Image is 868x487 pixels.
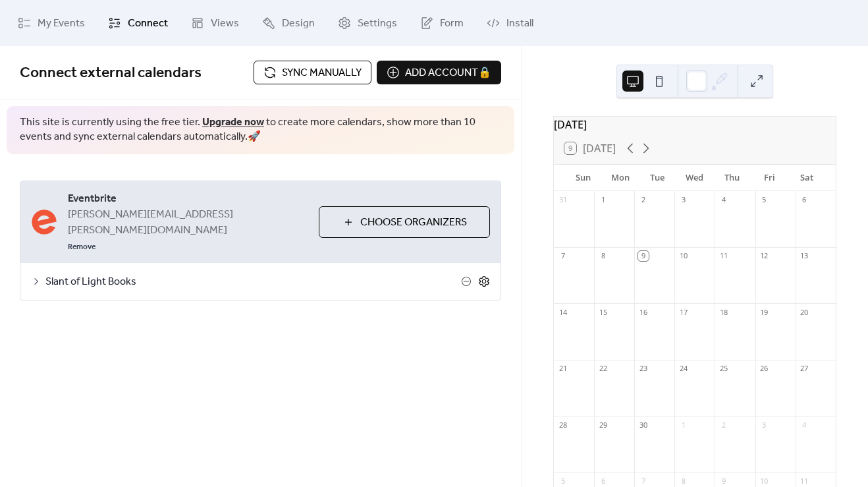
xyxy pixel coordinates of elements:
div: Wed [676,165,714,191]
div: 27 [800,364,809,374]
span: Remove [68,242,95,252]
div: 14 [558,307,568,317]
span: Slant of Light Books [45,274,461,290]
div: Thu [713,165,751,191]
span: This site is currently using the free tier. to create more calendars, show more than 10 events an... [20,115,501,145]
div: 8 [598,251,608,261]
div: Tue [639,165,676,191]
a: Settings [328,5,407,41]
a: Design [252,5,325,41]
span: Views [211,16,239,32]
div: 11 [800,476,809,486]
div: 7 [638,476,648,486]
div: 6 [598,476,608,486]
span: Connect external calendars [20,59,202,88]
div: 17 [678,307,688,317]
span: Eventbrite [68,191,308,207]
div: Sat [788,165,825,191]
div: 9 [719,476,728,486]
div: 11 [719,251,728,261]
div: Fri [751,165,788,191]
div: 31 [558,195,568,205]
img: eventbrite [31,209,57,235]
span: Choose Organizers [360,215,467,231]
div: 4 [719,195,728,205]
span: Design [282,16,315,32]
a: Install [477,5,543,41]
div: 21 [558,364,568,374]
div: 8 [678,476,688,486]
div: 18 [719,307,728,317]
a: Form [410,5,474,41]
div: 29 [598,420,608,430]
span: My Events [38,16,85,32]
span: Settings [358,16,397,32]
div: 1 [598,195,608,205]
div: 7 [558,251,568,261]
div: 2 [719,420,728,430]
div: 4 [800,420,809,430]
div: 6 [800,195,809,205]
div: 23 [638,364,648,374]
div: 25 [719,364,728,374]
a: Views [181,5,249,41]
div: 10 [678,251,688,261]
div: 13 [800,251,809,261]
div: 5 [759,195,769,205]
span: Sync manually [282,65,362,81]
span: Form [440,16,464,32]
div: 12 [759,251,769,261]
a: Connect [98,5,178,41]
button: Sync manually [254,61,371,84]
span: [PERSON_NAME][EMAIL_ADDRESS][PERSON_NAME][DOMAIN_NAME] [68,207,308,239]
div: 1 [678,420,688,430]
div: 28 [558,420,568,430]
span: Install [506,16,533,32]
div: 3 [759,420,769,430]
div: 24 [678,364,688,374]
div: 2 [638,195,648,205]
div: 5 [558,476,568,486]
div: 20 [800,307,809,317]
div: 16 [638,307,648,317]
a: My Events [8,5,95,41]
div: [DATE] [554,117,836,132]
div: Mon [601,165,639,191]
span: Connect [128,16,168,32]
a: Upgrade now [202,112,264,132]
div: 19 [759,307,769,317]
div: 22 [598,364,608,374]
div: 3 [678,195,688,205]
div: 30 [638,420,648,430]
div: 10 [759,476,769,486]
div: 15 [598,307,608,317]
div: 9 [638,251,648,261]
button: Choose Organizers [319,206,490,238]
div: Sun [564,165,602,191]
div: 26 [759,364,769,374]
